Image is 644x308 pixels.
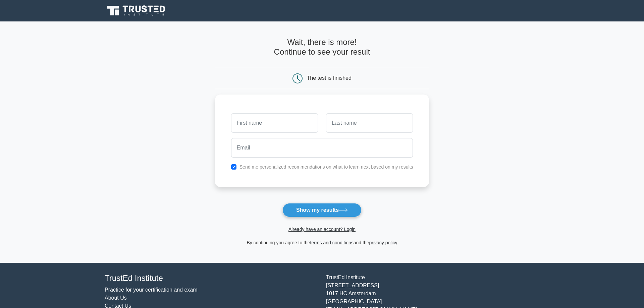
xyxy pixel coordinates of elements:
a: Practice for your certification and exam [105,287,198,293]
button: Show my results [282,203,362,217]
div: By continuing you agree to the and the [211,239,433,247]
h4: Wait, there is more! Continue to see your result [215,38,429,57]
input: First name [231,113,318,133]
h4: TrustEd Institute [105,273,318,283]
input: Email [231,138,413,158]
a: terms and conditions [310,240,354,245]
a: Already have an account? Login [288,227,356,232]
label: Send me personalized recommendations on what to learn next based on my results [239,164,413,170]
a: About Us [105,295,127,301]
input: Last name [326,113,413,133]
div: The test is finished [307,75,352,81]
a: privacy policy [369,240,397,245]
